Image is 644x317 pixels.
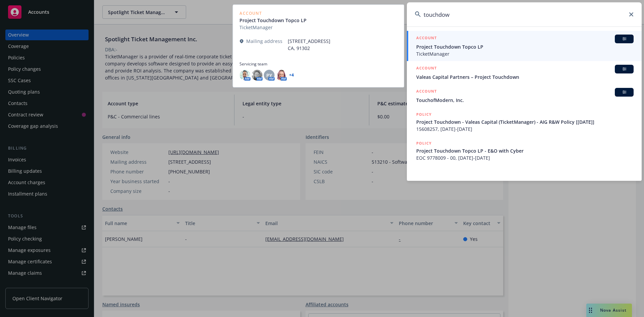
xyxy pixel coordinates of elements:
[407,107,642,136] a: POLICYProject Touchdown - Valeas Capital (TicketManager) - AIG R&W Policy [[DATE]]15608257, [DATE...
[416,111,432,118] h5: POLICY
[416,125,634,133] span: 15608257, [DATE]-[DATE]
[416,50,634,57] span: TicketManager
[618,89,631,95] span: BI
[416,73,634,81] span: Valeas Capital Partners – Project Touchdown
[407,84,642,107] a: ACCOUNTBITouchofModern, Inc.
[407,136,642,165] a: POLICYProject Touchdown Topco LP - E&O with CyberEOC 9778009 - 00, [DATE]-[DATE]
[407,61,642,84] a: ACCOUNTBIValeas Capital Partners – Project Touchdown
[416,35,437,43] h5: ACCOUNT
[618,36,631,42] span: BI
[618,66,631,72] span: BI
[416,65,437,73] h5: ACCOUNT
[416,43,634,50] span: Project Touchdown Topco LP
[416,118,634,125] span: Project Touchdown - Valeas Capital (TicketManager) - AIG R&W Policy [[DATE]]
[416,140,432,147] h5: POLICY
[407,2,642,27] input: Search...
[416,154,634,161] span: EOC 9778009 - 00, [DATE]-[DATE]
[416,147,634,154] span: Project Touchdown Topco LP - E&O with Cyber
[416,88,437,96] h5: ACCOUNT
[416,97,634,104] span: TouchofModern, Inc.
[407,31,642,61] a: ACCOUNTBIProject Touchdown Topco LPTicketManager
